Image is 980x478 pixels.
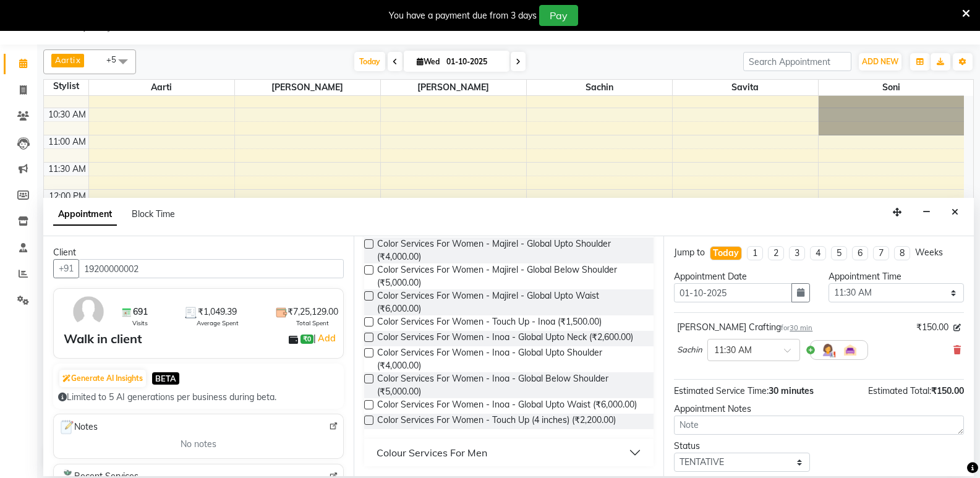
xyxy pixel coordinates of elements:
[64,330,142,348] div: Walk in client
[677,344,702,356] span: Sachin
[894,246,910,260] li: 8
[743,52,851,71] input: Search Appointment
[539,5,578,26] button: Pay
[810,246,826,260] li: 4
[790,323,812,332] span: 30 min
[132,208,175,220] span: Block Time
[781,323,812,332] small: for
[673,80,818,95] span: Savita
[132,318,148,328] span: Visits
[868,385,931,396] span: Estimated Total:
[946,203,964,222] button: Close
[59,370,146,387] button: Generate AI Insights
[288,305,338,318] span: ₹7,25,129.00
[377,414,616,429] span: Color Services For Women - Touch Up (4 inches) (₹2,200.00)
[381,80,526,95] span: [PERSON_NAME]
[133,305,148,318] span: 691
[53,246,344,259] div: Client
[852,246,868,260] li: 6
[79,259,344,278] input: Search by Name/Mobile/Email/Code
[819,80,965,95] span: Soni
[916,321,948,334] span: ₹150.00
[377,331,633,346] span: Color Services For Women - Inoa - Global Upto Neck (₹2,600.00)
[198,305,237,318] span: ₹1,049.39
[859,53,901,70] button: ADD NEW
[46,163,88,176] div: 11:30 AM
[181,438,216,451] span: No notes
[377,445,487,460] div: Colour Services For Men
[843,343,858,357] img: Interior.png
[789,246,805,260] li: 3
[46,190,88,203] div: 12:00 PM
[677,321,812,334] div: [PERSON_NAME] Crafting
[235,80,380,95] span: [PERSON_NAME]
[674,403,964,416] div: Appointment Notes
[915,246,943,259] div: Weeks
[377,372,644,398] span: Color Services For Women - Inoa - Global Below Shoulder (₹5,000.00)
[377,237,644,263] span: Color Services For Women - Majirel - Global Upto Shoulder (₹4,000.00)
[389,9,537,22] div: You have a payment due from 3 days
[862,57,898,66] span: ADD NEW
[831,246,847,260] li: 5
[414,57,443,66] span: Wed
[931,385,964,396] span: ₹150.00
[769,385,814,396] span: 30 minutes
[674,270,809,283] div: Appointment Date
[674,440,809,453] div: Status
[443,53,505,71] input: 2025-10-01
[377,315,602,331] span: Color Services For Women - Touch Up - Inoa (₹1,500.00)
[674,385,769,396] span: Estimated Service Time:
[873,246,889,260] li: 7
[106,54,126,64] span: +5
[527,80,672,95] span: Sachin
[377,346,644,372] span: Color Services For Women - Inoa - Global Upto Shoulder (₹4,000.00)
[75,55,80,65] a: x
[377,263,644,289] span: Color Services For Women - Majirel - Global Below Shoulder (₹5,000.00)
[44,80,88,93] div: Stylist
[674,246,705,259] div: Jump to
[53,203,117,226] span: Appointment
[953,324,961,331] i: Edit price
[70,294,106,330] img: avatar
[59,419,98,435] span: Notes
[197,318,239,328] span: Average Spent
[674,283,791,302] input: yyyy-mm-dd
[53,259,79,278] button: +91
[46,135,88,148] div: 11:00 AM
[316,331,338,346] a: Add
[46,108,88,121] div: 10:30 AM
[377,289,644,315] span: Color Services For Women - Majirel - Global Upto Waist (₹6,000.00)
[300,335,313,344] span: ₹0
[296,318,329,328] span: Total Spent
[58,391,339,404] div: Limited to 5 AI generations per business during beta.
[354,52,385,71] span: Today
[713,247,739,260] div: Today
[313,331,338,346] span: |
[377,398,637,414] span: Color Services For Women - Inoa - Global Upto Waist (₹6,000.00)
[369,442,649,464] button: Colour Services For Men
[820,343,835,357] img: Hairdresser.png
[829,270,964,283] div: Appointment Time
[89,80,234,95] span: Aarti
[152,372,179,384] span: BETA
[55,55,75,65] span: Aarti
[768,246,784,260] li: 2
[747,246,763,260] li: 1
